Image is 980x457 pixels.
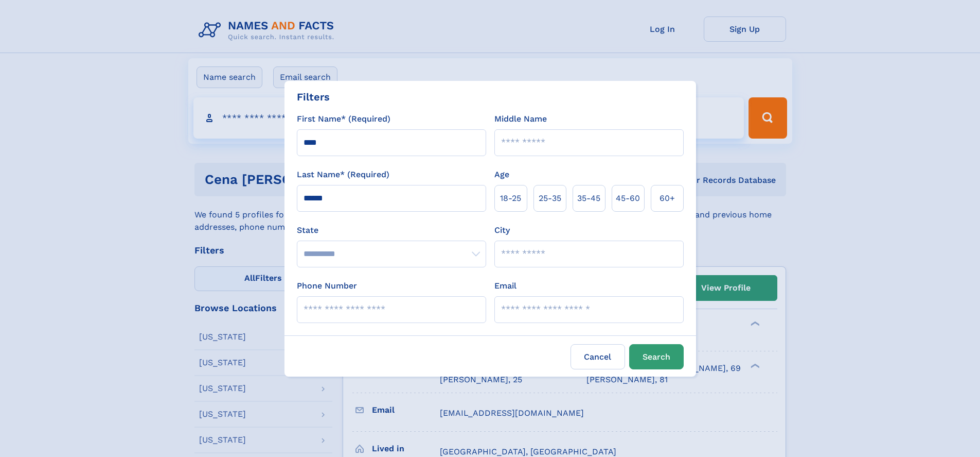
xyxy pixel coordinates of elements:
[629,344,684,369] button: Search
[616,192,640,205] span: 45‑60
[577,192,600,205] span: 35‑45
[500,192,521,205] span: 18‑25
[539,192,561,205] span: 25‑35
[297,224,486,236] label: State
[297,89,330,105] div: Filters
[494,168,509,181] label: Age
[494,224,510,236] label: City
[297,280,357,292] label: Phone Number
[494,280,516,292] label: Email
[297,113,390,125] label: First Name* (Required)
[660,192,675,205] span: 60+
[494,113,547,125] label: Middle Name
[571,344,625,369] label: Cancel
[297,168,389,181] label: Last Name* (Required)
